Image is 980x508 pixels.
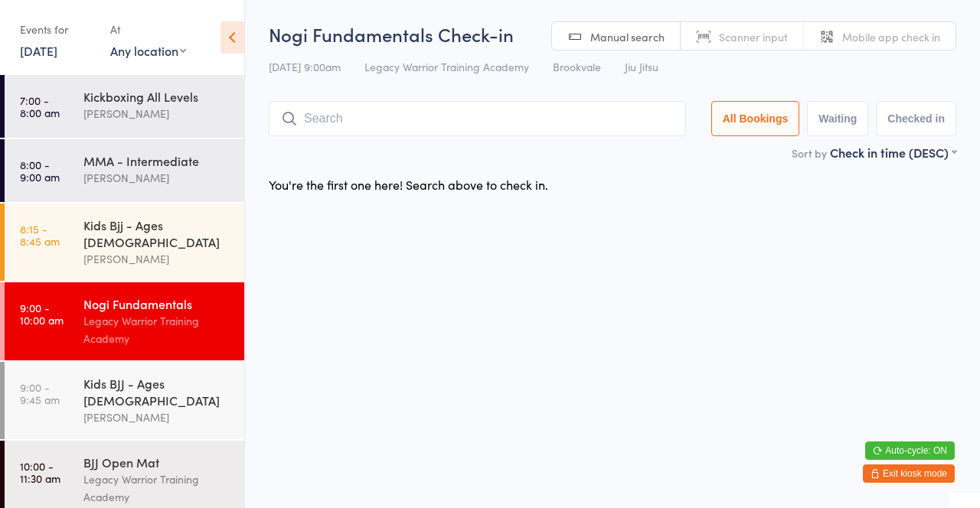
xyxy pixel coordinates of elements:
[83,169,231,187] div: [PERSON_NAME]
[83,105,231,122] div: [PERSON_NAME]
[20,301,64,326] time: 9:00 - 10:00 am
[863,464,955,483] button: Exit kiosk mode
[807,101,868,136] button: Waiting
[5,362,244,439] a: 9:00 -9:45 amKids BJJ - Ages [DEMOGRAPHIC_DATA][PERSON_NAME]
[83,152,231,169] div: MMA - Intermediate
[83,312,231,347] div: Legacy Warrior Training Academy
[20,17,95,42] div: Events for
[20,223,60,247] time: 8:15 - 8:45 am
[83,471,231,506] div: Legacy Warrior Training Academy
[830,144,956,161] div: Check in time (DESC)
[110,42,186,59] div: Any location
[20,158,60,183] time: 8:00 - 9:00 am
[83,454,231,471] div: BJJ Open Mat
[711,101,800,136] button: All Bookings
[269,59,341,74] span: [DATE] 9:00am
[553,59,601,74] span: Brookvale
[5,139,244,202] a: 8:00 -9:00 amMMA - Intermediate[PERSON_NAME]
[20,94,60,119] time: 7:00 - 8:00 am
[364,59,529,74] span: Legacy Warrior Training Academy
[719,29,788,44] span: Scanner input
[110,17,186,42] div: At
[83,375,231,409] div: Kids BJJ - Ages [DEMOGRAPHIC_DATA]
[590,29,665,44] span: Manual search
[20,381,60,405] time: 9:00 - 9:45 am
[83,88,231,105] div: Kickboxing All Levels
[5,204,244,281] a: 8:15 -8:45 amKids Bjj - Ages [DEMOGRAPHIC_DATA][PERSON_NAME]
[20,42,57,59] a: [DATE]
[269,176,548,193] div: You're the first one here! Search above to check in.
[20,460,60,484] time: 10:00 - 11:30 am
[842,29,940,44] span: Mobile app check in
[269,21,956,47] h2: Nogi Fundamentals Check-in
[83,409,231,426] div: [PERSON_NAME]
[83,217,231,250] div: Kids Bjj - Ages [DEMOGRAPHIC_DATA]
[792,145,827,161] label: Sort by
[5,75,244,138] a: 7:00 -8:00 amKickboxing All Levels[PERSON_NAME]
[5,282,244,360] a: 9:00 -10:00 amNogi FundamentalsLegacy Warrior Training Academy
[83,250,231,268] div: [PERSON_NAME]
[625,59,658,74] span: Jiu Jitsu
[876,101,956,136] button: Checked in
[83,295,231,312] div: Nogi Fundamentals
[865,441,955,460] button: Auto-cycle: ON
[269,101,686,136] input: Search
